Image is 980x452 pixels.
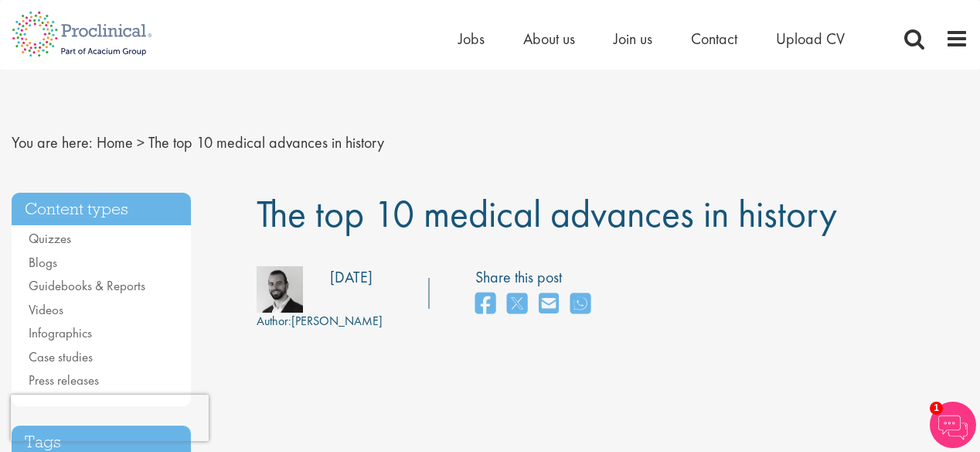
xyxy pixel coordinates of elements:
iframe: reCAPTCHA [11,395,209,441]
a: breadcrumb link [97,132,133,152]
span: The top 10 medical advances in history [148,132,384,152]
h3: Content types [12,193,191,226]
a: Contact [691,29,737,49]
a: Case studies [29,348,93,365]
a: Videos [29,301,63,318]
a: Press releases [29,372,99,389]
a: About us [523,29,575,49]
a: Blogs [29,254,57,271]
a: share on whats app [570,288,590,321]
a: Join us [614,29,652,49]
a: Upload CV [776,29,845,49]
a: Jobs [458,29,485,49]
a: share on twitter [507,288,527,321]
a: share on email [539,288,559,321]
img: 76d2c18e-6ce3-4617-eefd-08d5a473185b [257,266,303,313]
a: Guidebooks & Reports [29,277,145,294]
img: Chatbot [930,402,976,448]
label: Share this post [475,266,598,289]
span: The top 10 medical advances in history [257,189,837,238]
a: Infographics [29,324,92,341]
span: Author: [257,313,291,329]
div: [PERSON_NAME] [257,313,383,330]
a: share on facebook [475,288,495,321]
span: > [137,132,145,152]
a: Quizzes [29,230,71,247]
div: [DATE] [330,266,373,289]
span: 1 [930,402,943,415]
span: You are here: [12,132,93,152]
